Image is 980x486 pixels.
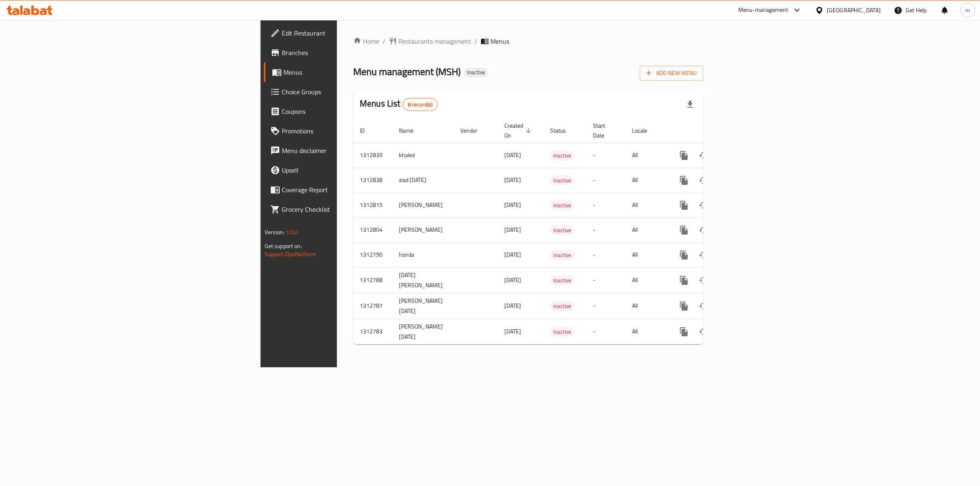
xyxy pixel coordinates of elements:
[550,302,575,311] span: Inactive
[694,195,713,215] button: Change Status
[264,200,424,219] a: Grocery Checklist
[283,67,418,77] span: Menus
[504,175,521,185] span: [DATE]
[550,225,575,235] div: Inactive
[626,193,668,217] td: All
[504,200,521,210] span: [DATE]
[286,227,298,237] span: 1.0.0
[586,143,626,168] td: -
[399,126,424,135] span: Name
[694,296,713,316] button: Change Status
[674,245,694,265] button: more
[460,126,488,135] span: Vendor
[504,300,521,311] span: [DATE]
[674,271,694,290] button: more
[550,126,577,135] span: Status
[360,126,375,135] span: ID
[264,141,424,160] a: Menu disclaimer
[674,171,694,190] button: more
[403,98,438,111] div: Total records count
[674,220,694,240] button: more
[550,151,575,160] div: Inactive
[593,121,616,140] span: Start Date
[586,293,626,319] td: -
[674,322,694,342] button: more
[353,118,759,345] table: enhanced table
[586,242,626,267] td: -
[490,36,509,46] span: Menus
[389,36,471,46] a: Restaurants management
[626,267,668,293] td: All
[282,146,418,155] span: Menu disclaimer
[626,143,668,168] td: All
[264,121,424,141] a: Promotions
[965,6,970,15] span: m
[504,249,521,260] span: [DATE]
[668,118,759,143] th: Actions
[550,251,575,260] span: Inactive
[550,327,575,337] div: Inactive
[550,327,575,337] span: Inactive
[550,151,575,160] span: Inactive
[694,322,713,342] button: Change Status
[282,204,418,214] span: Grocery Checklist
[265,249,316,260] a: Support.OpsPlatform
[464,68,488,78] div: Inactive
[586,168,626,193] td: -
[282,87,418,97] span: Choice Groups
[646,68,697,78] span: Add New Menu
[282,185,418,195] span: Coverage Report
[360,98,438,111] h2: Menus List
[586,267,626,293] td: -
[694,245,713,265] button: Change Status
[694,146,713,165] button: Change Status
[282,48,418,58] span: Branches
[282,28,418,38] span: Edit Restaurant
[586,319,626,344] td: -
[586,217,626,242] td: -
[550,301,575,311] div: Inactive
[550,176,575,185] span: Inactive
[264,23,424,43] a: Edit Restaurant
[694,220,713,240] button: Change Status
[640,66,703,81] button: Add New Menu
[504,275,521,285] span: [DATE]
[550,201,575,210] span: Inactive
[674,195,694,215] button: more
[680,95,700,114] div: Export file
[738,5,788,15] div: Menu-management
[264,160,424,180] a: Upsell
[674,146,694,165] button: more
[626,168,668,193] td: All
[586,193,626,217] td: -
[474,36,477,46] li: /
[550,276,575,285] span: Inactive
[626,293,668,319] td: All
[504,224,521,235] span: [DATE]
[403,101,438,109] span: 8 record(s)
[626,217,668,242] td: All
[674,296,694,316] button: more
[399,36,471,46] span: Restaurants management
[827,6,881,15] div: [GEOGRAPHIC_DATA]
[282,165,418,175] span: Upsell
[626,242,668,267] td: All
[694,171,713,190] button: Change Status
[550,200,575,210] div: Inactive
[464,69,488,76] span: Inactive
[626,319,668,344] td: All
[282,126,418,136] span: Promotions
[504,150,521,160] span: [DATE]
[264,180,424,200] a: Coverage Report
[504,326,521,337] span: [DATE]
[632,126,658,135] span: Locale
[264,62,424,82] a: Menus
[282,107,418,116] span: Coupons
[504,121,534,140] span: Created On
[550,226,575,235] span: Inactive
[353,36,703,46] nav: breadcrumb
[264,102,424,121] a: Coupons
